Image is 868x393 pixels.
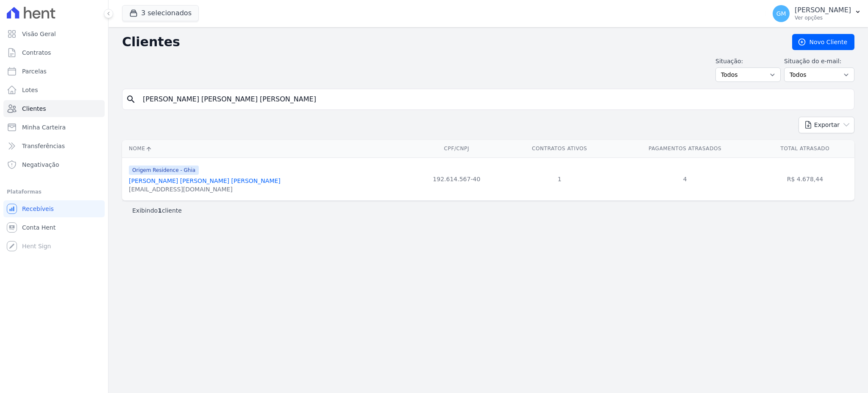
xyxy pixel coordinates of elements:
p: Ver opções [795,14,851,21]
span: Lotes [22,86,38,94]
a: Novo Cliente [792,34,854,50]
span: Clientes [22,104,46,113]
span: Transferências [22,142,65,150]
td: 1 [505,157,615,200]
a: Recebíveis [3,200,105,217]
a: Transferências [3,138,105,154]
h2: Clientes [122,34,779,50]
a: Lotes [3,81,105,98]
a: Parcelas [3,63,105,80]
span: Origem Residence - Ghia [129,166,199,175]
td: R$ 4.678,44 [756,157,854,200]
p: Exibindo cliente [132,206,182,215]
a: Negativação [3,156,105,173]
span: Parcelas [22,67,47,76]
button: GM [PERSON_NAME] Ver opções [766,2,868,25]
span: Visão Geral [22,30,56,38]
span: GM [776,11,786,17]
th: Total Atrasado [756,140,854,157]
td: 4 [615,157,756,200]
button: Exportar [798,117,854,133]
label: Situação: [715,57,781,66]
th: Pagamentos Atrasados [615,140,756,157]
a: Clientes [3,100,105,117]
span: Negativação [22,160,59,169]
span: Conta Hent [22,223,56,232]
a: Visão Geral [3,25,105,42]
b: 1 [158,207,162,214]
a: Contratos [3,44,105,61]
div: Plataformas [7,187,101,197]
span: Minha Carteira [22,123,66,132]
span: Contratos [22,48,51,57]
span: Recebíveis [22,205,54,213]
p: [PERSON_NAME] [795,6,851,14]
th: Contratos Ativos [505,140,615,157]
input: Buscar por nome, CPF ou e-mail [138,91,851,108]
th: CPF/CNPJ [409,140,505,157]
i: search [126,94,136,104]
a: [PERSON_NAME] [PERSON_NAME] [PERSON_NAME] [129,177,281,184]
label: Situação do e-mail: [784,57,854,66]
a: Conta Hent [3,219,105,236]
th: Nome [122,140,409,157]
td: 192.614.567-40 [409,157,505,200]
a: Minha Carteira [3,119,105,136]
div: [EMAIL_ADDRESS][DOMAIN_NAME] [129,185,281,194]
button: 3 selecionados [122,5,199,21]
